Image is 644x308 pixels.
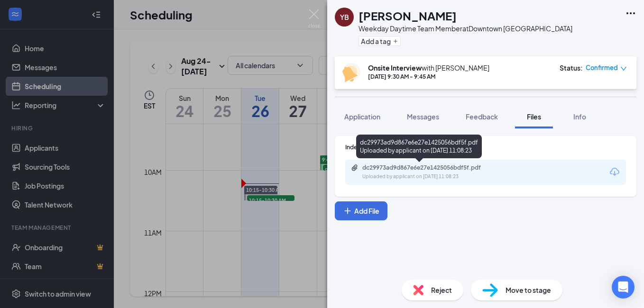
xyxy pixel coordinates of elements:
svg: Plus [393,38,398,44]
div: Status : [560,63,583,72]
svg: Plus [343,206,352,216]
span: Info [573,112,586,121]
div: Indeed Resume [345,143,626,151]
span: Files [527,112,541,121]
b: Onsite Interview [368,63,422,72]
div: dc29973ad9d867e6e27e1425056bdf5f.pdf [362,164,495,172]
svg: Download [609,166,620,178]
div: Weekday Daytime Team Member at Downtown [GEOGRAPHIC_DATA] [359,24,572,33]
h1: [PERSON_NAME] [359,8,457,24]
button: PlusAdd a tag [359,36,401,46]
div: YB [340,12,349,22]
div: Open Intercom Messenger [612,276,635,299]
span: Confirmed [586,63,618,72]
span: Move to stage [506,285,551,295]
span: Feedback [466,112,498,121]
div: with [PERSON_NAME] [368,63,489,72]
div: dc29973ad9d867e6e27e1425056bdf5f.pdf Uploaded by applicant on [DATE] 11:08:23 [356,135,482,158]
div: [DATE] 9:30 AM - 9:45 AM [368,72,489,81]
span: Messages [407,112,439,121]
span: Application [344,112,380,121]
svg: Ellipses [625,8,636,19]
span: Reject [431,285,452,295]
a: Paperclipdc29973ad9d867e6e27e1425056bdf5f.pdfUploaded by applicant on [DATE] 11:08:23 [351,164,505,181]
svg: Paperclip [351,164,359,172]
div: Uploaded by applicant on [DATE] 11:08:23 [362,173,505,181]
span: down [620,65,627,72]
button: Add FilePlus [335,201,387,220]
